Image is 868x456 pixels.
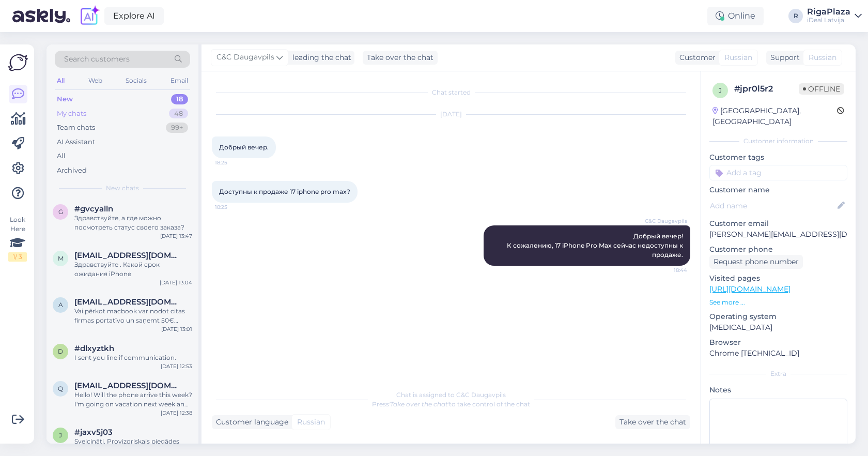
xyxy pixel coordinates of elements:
[709,244,847,255] p: Customer phone
[57,94,73,104] div: New
[719,86,722,94] span: j
[710,200,835,211] input: Add name
[74,251,182,260] span: malish1016@inbox.lv
[74,297,182,307] span: agniskoks@inbox.lv
[709,255,803,269] div: Request phone number
[219,143,269,151] span: Добрый вечер.
[709,322,847,333] p: [MEDICAL_DATA]
[74,428,113,437] span: #jaxv5j03
[707,7,764,25] div: Online
[709,369,847,378] div: Extra
[212,110,690,119] div: [DATE]
[212,88,690,97] div: Chat started
[171,94,188,104] div: 18
[57,165,87,176] div: Archived
[675,52,716,63] div: Customer
[123,74,149,87] div: Socials
[734,83,799,95] div: # jpr0l5r2
[709,311,847,322] p: Operating system
[64,54,130,65] span: Search customers
[396,391,506,399] span: Chat is assigned to C&C Daugavpils
[74,260,192,279] div: Здравствуйте . Какой срок ожидания iPhone
[807,16,850,24] div: iDeal Latvija
[169,109,188,119] div: 48
[168,74,190,87] div: Email
[288,52,351,63] div: leading the chat
[648,266,687,274] span: 18:44
[106,184,139,193] span: New chats
[104,7,164,25] a: Explore AI
[709,284,791,294] a: [URL][DOMAIN_NAME]
[58,208,63,216] span: g
[709,348,847,359] p: Chrome [TECHNICAL_ID]
[57,151,66,161] div: All
[363,51,438,65] div: Take over the chat
[212,417,288,428] div: Customer language
[57,123,95,133] div: Team chats
[712,105,837,127] div: [GEOGRAPHIC_DATA], [GEOGRAPHIC_DATA]
[709,298,847,307] p: See more ...
[709,152,847,163] p: Customer tags
[8,215,27,262] div: Look Here
[219,188,350,195] span: Доступны к продаже 17 iphone pro max?
[389,400,449,408] i: 'Take over the chat'
[74,344,114,353] span: #dlxyztkh
[57,137,95,147] div: AI Assistant
[807,8,850,16] div: RigaPlaza
[161,362,192,370] div: [DATE] 12:53
[766,52,800,63] div: Support
[215,159,254,166] span: 18:25
[709,229,847,240] p: [PERSON_NAME][EMAIL_ADDRESS][DOMAIN_NAME]
[788,9,803,23] div: R
[507,232,685,259] span: Добрый вечер! К сожалению, 17 iPhone Pro Max сейчас недоступны к продаже.
[160,232,192,240] div: [DATE] 13:47
[58,301,63,309] span: a
[709,385,847,396] p: Notes
[166,123,188,133] div: 99+
[216,52,274,63] span: C&C Daugavpils
[799,83,844,95] span: Offline
[59,431,62,439] span: j
[74,437,192,455] div: Sveicināti. Provizoriskais piegādes laiks iphone 17 prom max? Paldies
[58,254,64,262] span: m
[74,353,192,362] div: I sent you line if communication.
[724,52,752,63] span: Russian
[709,218,847,229] p: Customer email
[79,5,100,27] img: explore-ai
[215,203,254,211] span: 18:25
[709,185,847,195] p: Customer name
[645,217,687,225] span: C&C Daugavpils
[615,415,690,429] div: Take over the chat
[809,52,836,63] span: Russian
[297,417,325,428] span: Russian
[709,273,847,284] p: Visited pages
[161,409,192,417] div: [DATE] 12:38
[58,385,63,392] span: q
[709,136,847,146] div: Customer information
[58,347,63,355] span: d
[8,252,27,262] div: 1 / 3
[8,53,28,72] img: Askly Logo
[372,400,530,408] span: Press to take control of the chat
[74,390,192,409] div: Hello! Will the phone arrive this week? I'm going on vacation next week and I'm worried I won't b...
[74,204,113,214] span: #gvcyalln
[86,74,104,87] div: Web
[161,325,192,333] div: [DATE] 13:01
[709,165,847,180] input: Add a tag
[55,74,67,87] div: All
[807,8,862,24] a: RigaPlazaiDeal Latvija
[57,109,86,119] div: My chats
[74,381,182,390] span: quentinwb123@gmail.com
[74,214,192,232] div: Здравствуйте, а где можно посмотреть статус своего заказа?
[709,337,847,348] p: Browser
[160,279,192,286] div: [DATE] 13:04
[74,307,192,325] div: Vai pērkot macbook var nodot citas firmas portatīvo un saņemt 50€ bonusu? Bildē redzams ka var...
